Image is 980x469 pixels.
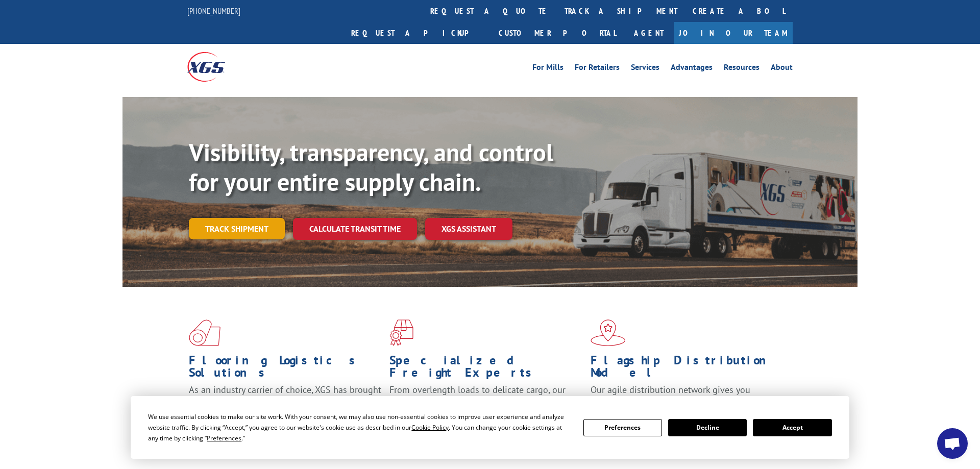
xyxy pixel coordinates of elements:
a: Advantages [671,63,713,75]
button: Preferences [583,419,662,436]
div: Open chat [937,428,968,459]
a: Services [631,63,659,75]
a: For Mills [532,63,563,75]
img: xgs-icon-total-supply-chain-intelligence-red [189,319,220,346]
a: Track shipment [189,218,285,239]
h1: Flagship Distribution Model [591,354,783,384]
img: xgs-icon-focused-on-flooring-red [389,319,413,346]
button: Decline [668,419,747,436]
img: xgs-icon-flagship-distribution-model-red [591,319,626,346]
p: From overlength loads to delicate cargo, our experienced staff knows the best way to move your fr... [389,384,582,429]
b: Visibility, transparency, and control for your entire supply chain. [189,136,553,198]
a: XGS ASSISTANT [425,218,512,240]
div: Cookie Consent Prompt [131,396,849,459]
span: Preferences [207,434,241,442]
span: Our agile distribution network gives you nationwide inventory management on demand. [591,384,778,408]
div: We use essential cookies to make our site work. With your consent, we may also use non-essential ... [148,411,571,443]
a: Resources [724,63,759,75]
span: Cookie Policy [411,423,449,432]
a: [PHONE_NUMBER] [187,6,240,16]
a: Agent [624,22,674,44]
h1: Specialized Freight Experts [389,354,582,384]
button: Accept [753,419,831,436]
a: For Retailers [575,63,620,75]
h1: Flooring Logistics Solutions [189,354,382,384]
span: As an industry carrier of choice, XGS has brought innovation and dedication to flooring logistics... [189,384,381,420]
a: Join Our Team [674,22,793,44]
a: Customer Portal [491,22,624,44]
a: Calculate transit time [293,218,417,240]
a: Request a pickup [344,22,491,44]
a: About [771,63,793,75]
